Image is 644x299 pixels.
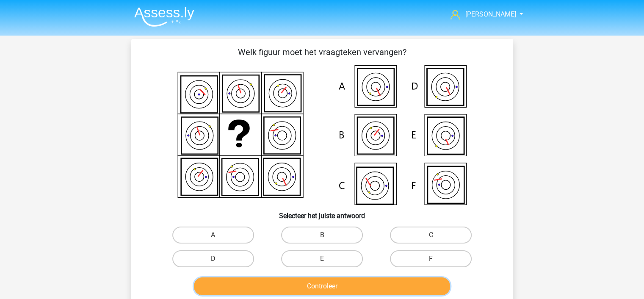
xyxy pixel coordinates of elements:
[172,250,254,267] label: D
[465,10,516,18] span: [PERSON_NAME]
[281,227,363,244] label: B
[194,277,450,295] button: Controleer
[145,46,500,58] p: Welk figuur moet het vraagteken vervangen?
[281,250,363,267] label: E
[390,250,472,267] label: F
[390,227,472,244] label: C
[172,227,254,244] label: A
[134,7,194,27] img: Assessly
[447,9,517,19] a: [PERSON_NAME]
[145,205,500,220] h6: Selecteer het juiste antwoord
